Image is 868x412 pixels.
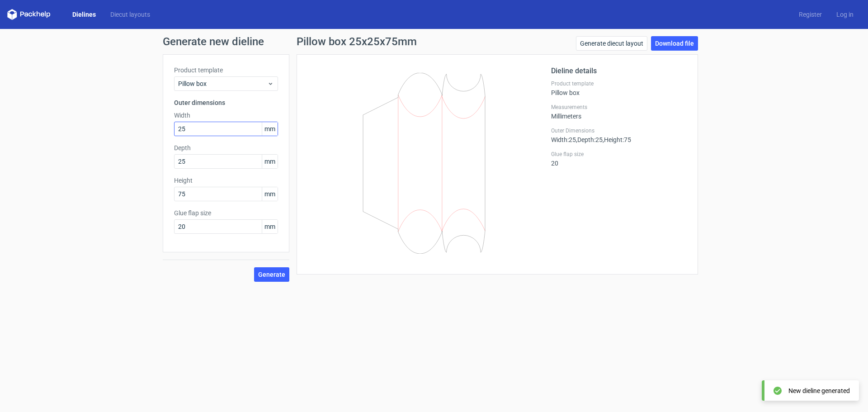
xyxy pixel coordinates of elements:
span: Width : 25 [551,136,576,143]
a: Register [792,10,829,19]
label: Width [174,111,278,120]
h1: Pillow box 25x25x75mm [297,36,417,47]
a: Dielines [65,10,103,19]
h3: Outer dimensions [174,98,278,107]
a: Diecut layouts [103,10,157,19]
span: mm [262,220,278,233]
label: Measurements [551,104,687,111]
span: , Depth : 25 [576,136,603,143]
a: Log in [829,10,861,19]
span: , Height : 75 [603,136,631,143]
label: Product template [551,80,687,87]
label: Outer Dimensions [551,127,687,134]
h2: Dieline details [551,66,687,76]
label: Glue flap size [174,208,278,218]
button: Generate [254,267,289,282]
a: Generate diecut layout [576,36,647,51]
span: mm [262,155,278,168]
label: Product template [174,66,278,75]
label: Height [174,176,278,185]
h1: Generate new dieline [163,36,705,47]
div: Millimeters [551,104,687,120]
span: Pillow box [178,79,267,88]
div: New dieline generated [788,386,850,395]
div: Pillow box [551,80,687,96]
a: Download file [651,36,698,51]
label: Glue flap size [551,151,687,158]
span: mm [262,187,278,201]
span: mm [262,122,278,136]
div: 20 [551,151,687,167]
span: Generate [258,271,285,278]
label: Depth [174,143,278,152]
